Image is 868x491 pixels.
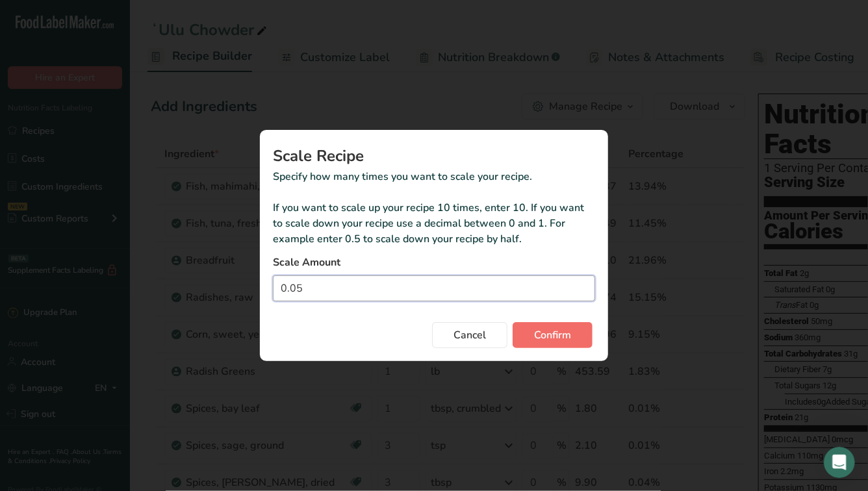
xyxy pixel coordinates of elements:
iframe: Intercom live chat [824,447,855,478]
button: Confirm [513,322,593,348]
span: Confirm [534,327,571,343]
button: Cancel [432,322,507,348]
p: Specify how many times you want to scale your recipe. If you want to scale up your recipe 10 time... [273,169,595,247]
span: Cancel [453,327,486,343]
h1: Scale Recipe [273,148,595,164]
span: Scale Amount [273,255,340,270]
